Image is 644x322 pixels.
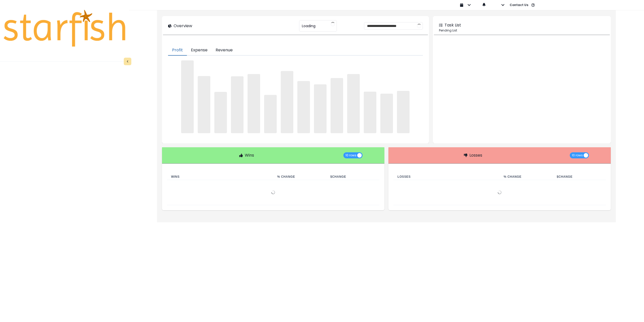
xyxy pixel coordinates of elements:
span: ‌ [364,92,376,133]
button: Profit [168,45,187,56]
p: Task List [445,22,461,28]
span: ‌ [397,91,410,133]
span: 10 rows [345,152,356,158]
span: ‌ [264,95,277,133]
span: ‌ [297,81,310,133]
span: 10 rows [572,152,583,158]
button: Expense [187,45,212,56]
th: Losses [393,174,500,180]
span: ‌ [231,76,244,133]
th: $ Change [326,174,379,180]
span: ‌ [331,78,343,133]
p: Losses [469,152,482,158]
th: Wins [167,174,273,180]
span: ‌ [347,74,360,133]
span: ‌ [248,74,260,133]
span: ‌ [314,84,327,133]
th: $ Change [553,174,606,180]
span: ‌ [281,71,293,133]
button: Revenue [212,45,237,56]
span: ‌ [198,76,210,133]
span: Loading [302,21,315,31]
th: % Change [500,174,553,180]
p: Overview [174,23,192,29]
th: % Change [273,174,326,180]
span: ‌ [214,92,227,133]
span: ‌ [181,60,194,133]
p: Pending List [439,28,605,33]
p: Wins [245,152,254,158]
span: ‌ [380,94,393,133]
